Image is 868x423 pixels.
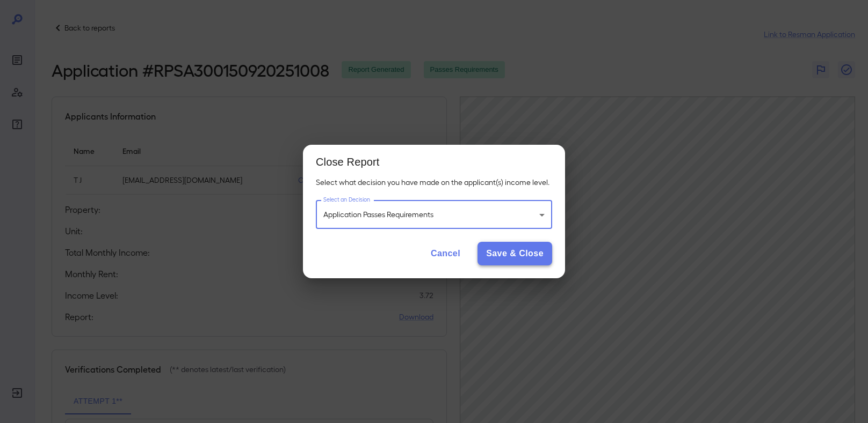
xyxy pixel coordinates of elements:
[316,201,552,229] div: Application Passes Requirements
[316,177,552,188] p: Select what decision you have made on the applicant(s) income level.
[323,196,370,204] label: Select an Decision
[422,242,469,265] button: Cancel
[478,242,552,265] button: Save & Close
[303,145,565,177] h2: Close Report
